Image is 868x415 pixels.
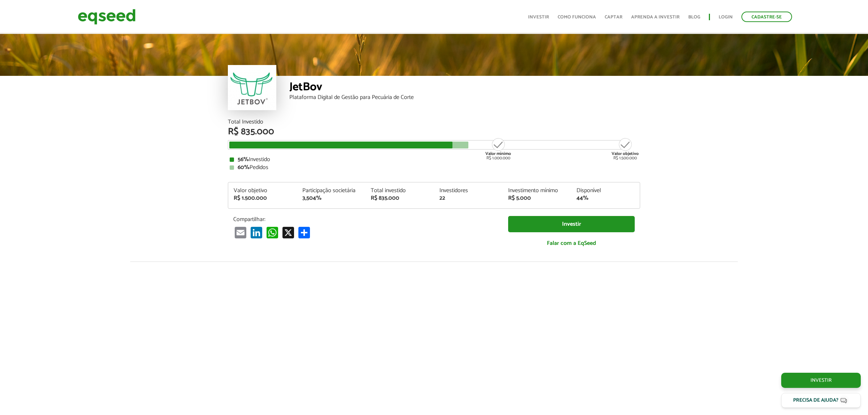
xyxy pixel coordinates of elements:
div: 3,504% [302,195,360,201]
div: JetBov [289,81,640,95]
div: R$ 835.000 [371,195,429,201]
div: Valor objetivo [234,188,292,194]
div: Investido [230,157,638,163]
a: Investir [528,15,549,20]
div: 22 [439,195,497,201]
div: Investimento mínimo [508,188,566,194]
a: WhatsApp [265,226,280,238]
a: Login [719,15,733,20]
a: X [281,226,295,238]
a: Falar com a EqSeed [508,236,635,251]
div: Plataforma Digital de Gestão para Pecuária de Corte [289,95,640,100]
strong: Valor mínimo [485,150,511,157]
strong: 56% [238,155,249,164]
a: Investir [781,373,861,388]
a: Investir [508,216,635,232]
div: R$ 1.500.000 [612,137,639,160]
a: Como funciona [558,15,596,20]
a: Aprenda a investir [631,15,680,20]
a: Cadastre-se [741,12,792,22]
div: Investidores [439,188,497,194]
img: EqSeed [78,7,136,26]
div: Total Investido [228,119,640,125]
a: Captar [605,15,622,20]
a: Email [233,226,248,238]
strong: 60% [238,163,250,172]
p: Compartilhar: [233,216,497,223]
div: 44% [576,195,634,201]
div: R$ 1.500.000 [234,195,292,201]
div: Participação societária [302,188,360,194]
div: Pedidos [230,165,638,170]
a: LinkedIn [249,226,264,238]
a: Share [297,226,311,238]
strong: Valor objetivo [612,150,639,157]
div: R$ 835.000 [228,127,640,137]
div: R$ 5.000 [508,195,566,201]
div: Disponível [576,188,634,194]
div: Total investido [371,188,429,194]
a: Blog [688,15,700,20]
div: R$ 1.000.000 [485,137,512,160]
